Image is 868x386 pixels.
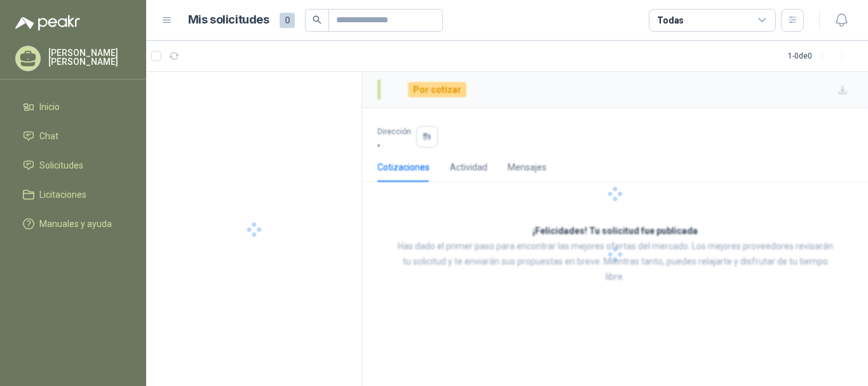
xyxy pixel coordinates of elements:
[39,217,112,231] span: Manuales y ayuda
[39,158,83,172] span: Solicitudes
[15,153,131,177] a: Solicitudes
[313,15,322,24] span: search
[15,212,131,236] a: Manuales y ayuda
[39,100,60,114] span: Inicio
[657,13,684,27] div: Todas
[39,129,58,143] span: Chat
[15,183,131,207] a: Licitaciones
[15,124,131,148] a: Chat
[15,95,131,119] a: Inicio
[39,188,86,202] span: Licitaciones
[788,46,853,66] div: 1 - 0 de 0
[188,11,269,29] h1: Mis solicitudes
[48,48,131,66] p: [PERSON_NAME] [PERSON_NAME]
[15,15,80,31] img: Logo peakr
[280,13,295,28] span: 0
